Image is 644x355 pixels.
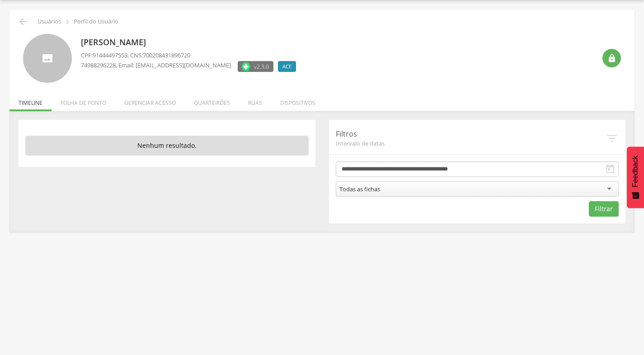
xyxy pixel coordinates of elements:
[81,51,301,60] p: CPF: , CNS:
[81,61,231,70] p: , Email: [EMAIL_ADDRESS][DOMAIN_NAME]
[602,49,621,67] div: Resetar senha
[74,18,118,25] p: Perfil do Usuário
[52,90,115,111] li: Folha de ponto
[25,136,309,156] p: Nenhum resultado.
[336,139,606,147] span: Intervalo de datas
[627,147,644,208] button: Feedback - Mostrar pesquisa
[185,90,239,111] li: Quarteirões
[605,164,616,175] i: 
[589,201,619,217] button: Filtrar
[115,90,185,111] li: Gerenciar acesso
[18,16,28,27] i: Voltar
[238,61,273,72] label: Versão do aplicativo
[62,17,72,27] i: 
[143,51,190,59] span: 700208431896720
[38,18,61,25] p: Usuários
[339,185,380,193] div: Todas as fichas
[254,62,269,71] span: v2.3.0
[239,90,271,111] li: Ruas
[336,129,606,139] p: Filtros
[81,37,301,48] p: [PERSON_NAME]
[631,156,639,187] span: Feedback
[93,51,127,59] span: 91444497553
[81,61,116,69] span: 74988296228
[605,132,619,145] i: 
[607,54,616,63] i: 
[282,63,291,70] span: ACE
[271,90,324,111] li: Dispositivos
